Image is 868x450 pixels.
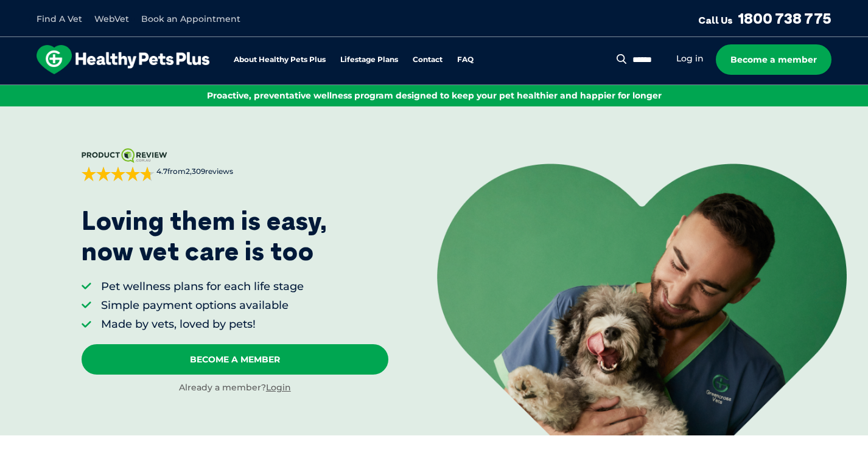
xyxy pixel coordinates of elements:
a: 4.7from2,309reviews [82,148,388,181]
span: Proactive, preventative wellness program designed to keep your pet healthier and happier for longer [207,90,662,101]
li: Simple payment options available [101,298,304,313]
a: Log in [676,53,704,64]
a: Login [266,382,291,393]
a: Call Us1800 738 775 [698,9,831,27]
span: 2,309 reviews [186,167,233,176]
a: Become a member [716,44,831,75]
span: from [155,167,233,177]
div: Already a member? [82,382,388,394]
li: Made by vets, loved by pets! [101,317,304,332]
img: hpp-logo [37,45,209,74]
strong: 4.7 [156,167,167,176]
a: Find A Vet [37,13,82,24]
a: WebVet [94,13,129,24]
div: 4.7 out of 5 stars [82,167,155,181]
p: Loving them is easy, now vet care is too [82,206,327,267]
img: <p>Loving them is easy, <br /> now vet care is too</p> [437,164,847,436]
li: Pet wellness plans for each life stage [101,279,304,294]
a: Contact [413,56,443,64]
a: FAQ [457,56,474,64]
a: Book an Appointment [141,13,240,24]
a: About Healthy Pets Plus [234,56,326,64]
button: Search [614,53,629,65]
a: Become A Member [82,344,388,375]
a: Lifestage Plans [340,56,398,64]
span: Call Us [698,14,733,26]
